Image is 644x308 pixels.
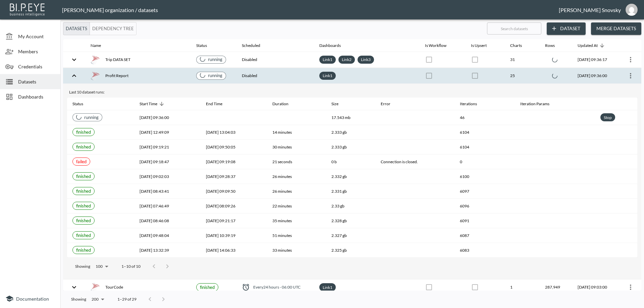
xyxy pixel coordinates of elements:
th: {"type":"div","key":null,"ref":null,"props":{"style":{"display":"flex","gap":16,"alignItems":"cen... [85,68,191,84]
th: {"type":"div","key":null,"ref":null,"props":{"style":{"display":"flex","flexWrap":"wrap","gap":6}... [314,280,420,295]
span: Status [196,42,216,50]
span: finished [76,144,91,149]
th: {"type":{"isMobxInjector":true,"displayName":"inject-with-userStore-stripeStore-datasetsStore(Obj... [617,68,641,84]
th: {"type":"div","key":null,"ref":null,"props":{"style":{"display":"flex","alignItems":"center","col... [236,280,314,295]
span: Iteration Params [520,100,558,108]
th: 51 minutes [267,228,326,243]
th: {"type":"div","key":null,"ref":null,"props":{"style":{"fontSize":12},"children":[]},"_owner":null} [515,199,595,213]
th: 2.333 gb [326,125,375,140]
span: Dashboards [18,93,55,100]
div: Updated At [578,42,598,50]
th: 2025-09-04, 09:21:17 [201,213,267,228]
th: 31 [505,52,540,68]
th: {"type":{},"key":null,"ref":null,"props":{"size":"small","label":{"type":{},"key":null,"ref":null... [67,243,134,258]
th: 6096 [454,199,515,213]
th: 2025-09-09, 13:04:03 [201,125,267,140]
th: 6087 [454,228,515,243]
th: {"type":{},"key":null,"ref":null,"props":{"disabled":true,"color":"primary","style":{"padding":0}... [466,52,505,68]
img: mssql icon [91,283,100,292]
th: 2025-09-10, 09:36:17 [572,52,617,68]
th: Connection is closed. [375,155,454,169]
div: running [200,72,222,79]
th: {"key":null,"ref":null,"props":{},"_owner":null} [595,184,637,199]
div: Link1 [319,72,336,80]
button: expand row [68,70,80,81]
th: {"type":"div","key":null,"ref":null,"props":{"style":{"display":"flex","flexWrap":"wrap","gap":6}... [314,52,420,68]
span: Duration [272,100,297,108]
th: 6104 [454,140,515,155]
div: Scheduled [242,42,260,50]
button: Merge Datasets [591,22,641,35]
div: Is Workflow [425,42,446,50]
span: Datasets [18,78,55,85]
a: Link1 [321,72,334,79]
span: finished [76,247,91,253]
th: 14 minutes [267,125,326,140]
span: Charts [510,42,531,50]
div: Iterations [460,100,477,108]
th: {"key":null,"ref":null,"props":{},"_owner":null} [595,125,637,140]
th: 0 b [326,155,375,169]
th: 2025-09-03, 09:48:04 [134,228,201,243]
span: Dashboards [319,42,350,50]
th: {"type":{},"key":null,"ref":null,"props":{"size":"small","label":{"type":{},"key":null,"ref":null... [67,213,134,228]
img: bipeye-logo [8,2,47,17]
th: 2025-09-07, 08:43:41 [134,184,201,199]
th: 25 [505,68,540,84]
th: 2.327 gb [326,228,375,243]
th: {"type":{},"key":null,"ref":null,"props":{"disabled":true,"checked":false,"color":"primary","styl... [420,52,465,68]
th: 22 minutes [267,199,326,213]
img: e1d6fdeb492d5bd457900032a53483e8 [626,4,638,16]
th: {"type":{},"key":null,"ref":null,"props":{"size":"small","label":{"type":{},"key":null,"ref":null... [191,280,236,295]
span: finished [76,218,91,223]
span: Updated At [578,42,606,50]
span: End Time [206,100,231,108]
th: {"key":null,"ref":null,"props":{},"_owner":null} [595,169,637,184]
th: {"type":"div","key":null,"ref":null,"props":{"style":{"display":"flex","justifyContent":"center"}... [540,52,572,68]
th: {"key":null,"ref":null,"props":{},"_owner":null} [595,228,637,243]
th: 2025-09-03, 10:39:19 [201,228,267,243]
div: Last 10 dataset runs: [69,89,637,95]
a: Link2 [340,56,353,63]
a: Link1 [321,56,334,63]
img: mssql icon [91,55,100,64]
p: 1–29 of 29 [117,296,137,302]
div: Start Time [140,100,157,108]
th: 2025-09-07, 09:09:50 [201,184,267,199]
th: {"type":{"isMobxInjector":true,"displayName":"inject-with-userStore-stripeStore-datasetsStore(Obj... [617,52,641,68]
button: expand row [68,54,80,65]
th: 2.333 gb [326,140,375,155]
span: finished [76,188,91,194]
th: {"type":"div","key":null,"ref":null,"props":{"style":{"fontSize":12},"children":[]},"_owner":null} [515,184,595,199]
th: 2025-09-02, 13:32:39 [134,243,201,258]
span: My Account [18,33,55,40]
th: 2025-09-09, 09:19:21 [134,140,201,155]
th: {"key":null,"ref":null,"props":{},"_owner":null} [595,243,637,258]
th: {"key":null,"ref":null,"props":{},"_owner":null} [595,155,637,169]
div: 200 [89,295,107,304]
button: gils@amsalem.com [621,2,642,18]
th: {"type":{},"key":null,"ref":null,"props":{"size":"small","label":{"type":"div","key":null,"ref":n... [191,52,236,68]
th: {"type":"div","key":null,"ref":null,"props":{"style":{"fontSize":12},"children":[]},"_owner":null} [515,228,595,243]
th: {"type":{},"key":null,"ref":null,"props":{"size":"small","label":{"type":"div","key":null,"ref":n... [67,110,134,125]
div: Status [72,100,83,108]
th: 2025-09-07, 07:46:49 [134,199,201,213]
div: 100 [93,262,111,271]
th: {"type":"div","key":null,"ref":null,"props":{"style":{"display":"flex","flexWrap":"wrap","gap":6}... [314,68,420,84]
th: 2025-09-09, 09:19:08 [201,155,267,169]
th: 6083 [454,243,515,258]
span: Name [91,42,110,50]
button: more [625,54,636,65]
span: Size [331,100,347,108]
div: Size [331,100,338,108]
div: [PERSON_NAME] organization / datasets [62,7,559,13]
th: 2025-09-08, 09:28:37 [201,169,267,184]
div: Link3 [358,56,374,64]
th: {"type":"div","key":null,"ref":null,"props":{"style":{"fontSize":12},"children":[]},"_owner":null} [515,110,595,125]
th: 287,949 [540,280,572,295]
input: Search datasets [487,20,541,37]
th: {"type":{},"key":null,"ref":null,"props":{"disabled":true,"checked":false,"color":"primary","styl... [420,68,465,84]
th: 17.543 mb [326,110,375,125]
th: 2.328 gb [326,213,375,228]
th: 2025-09-09, 12:49:09 [134,125,201,140]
